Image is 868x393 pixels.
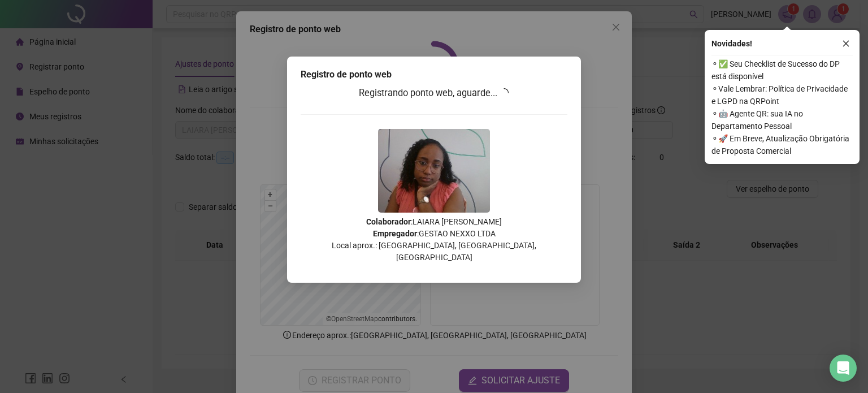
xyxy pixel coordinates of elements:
div: Open Intercom Messenger [830,355,857,382]
span: ⚬ 🤖 Agente QR: sua IA no Departamento Pessoal [711,107,853,132]
img: Z [378,129,490,213]
strong: Colaborador [366,217,411,226]
span: ⚬ Vale Lembrar: Política de Privacidade e LGPD na QRPoint [711,83,853,107]
span: ⚬ 🚀 Em Breve, Atualização Obrigatória de Proposta Comercial [711,132,853,157]
div: Registro de ponto web [301,68,567,81]
span: Novidades ! [711,37,752,50]
p: : LAIARA [PERSON_NAME] : GESTAO NEXXO LTDA Local aprox.: [GEOGRAPHIC_DATA], [GEOGRAPHIC_DATA], [G... [301,216,567,264]
span: ⚬ ✅ Seu Checklist de Sucesso do DP está disponível [711,58,853,83]
span: close [842,40,850,47]
strong: Empregador [373,229,417,238]
span: loading [499,87,510,98]
h3: Registrando ponto web, aguarde... [301,86,567,101]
